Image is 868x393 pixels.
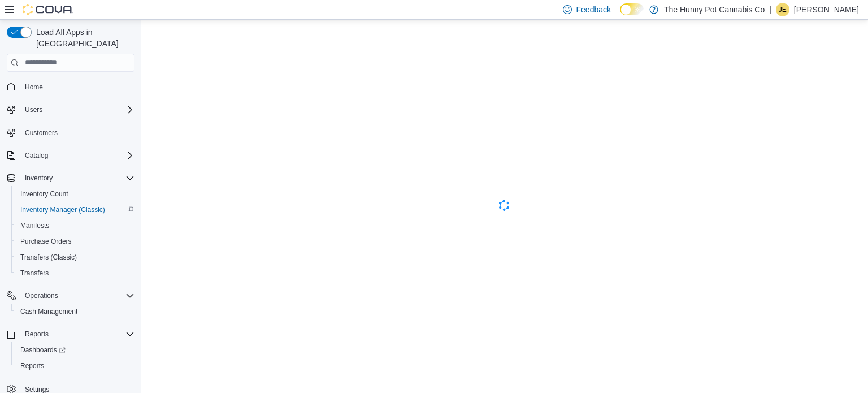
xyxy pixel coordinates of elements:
span: Home [25,83,43,92]
button: Users [2,102,139,118]
button: Inventory Manager (Classic) [11,202,139,218]
button: Reports [11,358,139,374]
button: Purchase Orders [11,234,139,249]
a: Purchase Orders [16,235,76,248]
span: Cash Management [16,305,134,318]
a: Transfers (Classic) [16,251,81,264]
span: Inventory [20,171,134,185]
span: Dashboards [16,343,134,357]
span: Inventory Count [16,187,134,201]
span: Users [25,105,42,114]
span: Customers [20,126,134,140]
span: Transfers [20,269,49,278]
a: Transfers [16,266,53,280]
div: Jillian Emerson [776,3,789,16]
span: Manifests [20,221,49,230]
a: Manifests [16,219,54,232]
a: Inventory Count [16,187,73,201]
a: Dashboards [11,342,139,358]
span: Transfers (Classic) [20,253,77,262]
a: Dashboards [16,343,70,357]
button: Inventory [2,170,139,186]
span: Catalog [20,149,134,162]
span: Users [20,103,134,116]
span: Customers [25,128,58,137]
span: Dark Mode [620,15,620,16]
button: Inventory Count [11,186,139,202]
span: Home [20,80,134,94]
button: Operations [20,289,63,303]
span: Feedback [576,4,611,15]
span: Purchase Orders [20,237,72,246]
button: Customers [2,124,139,141]
p: | [769,3,771,16]
button: Inventory [20,171,57,185]
a: Inventory Manager (Classic) [16,203,110,217]
img: Cova [23,4,73,15]
span: Transfers [16,266,134,280]
button: Reports [20,327,53,341]
p: The Hunny Pot Cannabis Co [664,3,765,16]
a: Customers [20,126,62,140]
span: JE [779,3,787,16]
p: [PERSON_NAME] [794,3,859,16]
button: Catalog [2,148,139,163]
button: Cash Management [11,304,139,319]
button: Home [2,79,139,95]
span: Reports [25,330,49,339]
button: Reports [2,326,139,342]
span: Operations [25,291,58,300]
span: Inventory Manager (Classic) [16,203,134,217]
span: Dashboards [20,346,66,355]
a: Reports [16,359,49,373]
span: Reports [20,327,134,341]
span: Catalog [25,151,48,160]
span: Transfers (Classic) [16,251,134,264]
button: Users [20,103,47,116]
span: Reports [16,359,134,373]
span: Inventory Count [20,189,68,198]
span: Cash Management [20,307,77,316]
button: Operations [2,288,139,304]
span: Manifests [16,219,134,232]
button: Catalog [20,149,53,162]
span: Inventory [25,174,53,183]
input: Dark Mode [620,3,644,15]
span: Operations [20,289,134,303]
span: Load All Apps in [GEOGRAPHIC_DATA] [32,27,134,49]
span: Purchase Orders [16,235,134,248]
button: Transfers [11,265,139,281]
span: Inventory Manager (Classic) [20,205,105,214]
button: Manifests [11,218,139,234]
a: Cash Management [16,305,82,318]
button: Transfers (Classic) [11,249,139,265]
span: Reports [20,361,44,370]
a: Home [20,80,47,94]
